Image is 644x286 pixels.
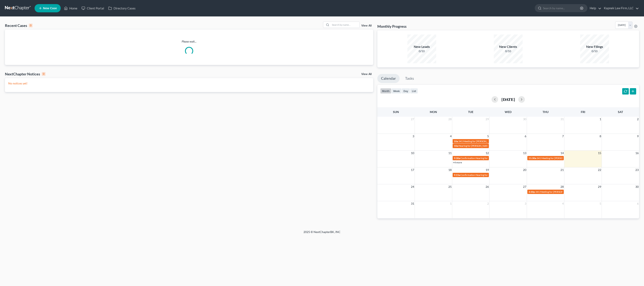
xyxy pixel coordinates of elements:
span: Confirmation Hearing for [PERSON_NAME] [460,173,508,176]
span: 28 [448,117,452,122]
span: 1 [599,117,602,122]
a: Help [588,5,601,12]
span: New Case [43,7,57,10]
span: 28 [560,184,564,189]
span: 20 [523,167,527,172]
span: 21 [560,167,564,172]
span: Thu [543,110,549,114]
span: 11 [448,151,452,156]
span: 3 [524,201,527,206]
span: 16 [635,151,639,156]
span: 10a [454,144,458,147]
span: 7 [562,134,564,139]
span: 10 [410,151,415,156]
span: 341 Meeting for [PERSON_NAME] [535,190,572,193]
a: View All [361,73,372,76]
button: month [380,88,391,94]
span: 24 [410,184,415,189]
p: No notices yet! [8,81,370,85]
a: Calendar [377,74,400,83]
p: Please wait... [5,39,373,44]
div: 0 [42,72,45,76]
span: 14 [560,151,564,156]
div: 0/10 [407,49,436,53]
a: Tasks [401,74,418,83]
a: +4 more [453,161,462,164]
a: Home [62,5,79,12]
div: 0 [29,24,33,27]
span: Confirmation Hearing for [PERSON_NAME] [460,157,508,160]
button: day [402,88,410,94]
span: 23 [635,167,639,172]
a: Client Portal [79,5,106,12]
span: 3 [412,134,415,139]
span: Mon [430,110,437,114]
span: 22 [598,167,602,172]
h3: Monthly Progress [377,24,407,29]
span: 8 [599,134,602,139]
a: View All [361,24,372,27]
span: 29 [485,117,489,122]
span: 13 [523,151,527,156]
a: Kapnek Law Firm, LLC [602,5,639,12]
span: 2 [637,117,639,122]
span: 4 [450,134,452,139]
span: 341 Meeting for [PERSON_NAME] [458,140,495,143]
span: 26 [485,184,489,189]
span: 6 [637,201,639,206]
span: 19 [485,167,489,172]
div: 0/10 [580,49,609,53]
span: 18 [448,167,452,172]
a: Directory Cases [106,5,138,12]
div: New Filings [580,44,609,49]
span: Fri [581,110,585,114]
input: Search by name... [543,4,581,12]
span: Wed [505,110,511,114]
div: New Leads [407,44,436,49]
button: week [391,88,402,94]
span: 31 [410,201,415,206]
span: Sat [618,110,623,114]
div: 2025 © NextChapterBK, INC [205,230,439,237]
span: 30 [635,184,639,189]
span: 12 [485,151,489,156]
span: 11:30a [529,157,536,160]
span: Hearing for [PERSON_NAME] [458,144,491,147]
div: NextChapter Notices [5,71,45,76]
span: 2 [487,201,489,206]
span: 15 [598,151,602,156]
span: 31 [560,117,564,122]
span: 5 [487,134,489,139]
span: 29 [598,184,602,189]
span: 9 [637,134,639,139]
span: Sun [393,110,399,114]
span: 25 [448,184,452,189]
span: 9:15a [454,173,460,176]
span: 6 [524,134,527,139]
input: Search by name... [331,22,359,28]
h2: [DATE] [501,97,515,101]
span: 9:30a [454,157,460,160]
div: 0/10 [494,49,523,53]
span: 17 [410,167,415,172]
div: Recent Cases [5,23,33,28]
span: 10a [454,140,458,143]
span: 1 [450,201,452,206]
span: Tue [468,110,473,114]
div: New Clients [494,44,523,49]
span: 3:30p [529,190,535,193]
span: 27 [523,184,527,189]
span: 30 [523,117,527,122]
span: 5 [599,201,602,206]
span: 27 [410,117,415,122]
button: list [410,88,418,94]
span: 341 Meeting for [PERSON_NAME] [537,157,574,160]
span: 4 [562,201,564,206]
